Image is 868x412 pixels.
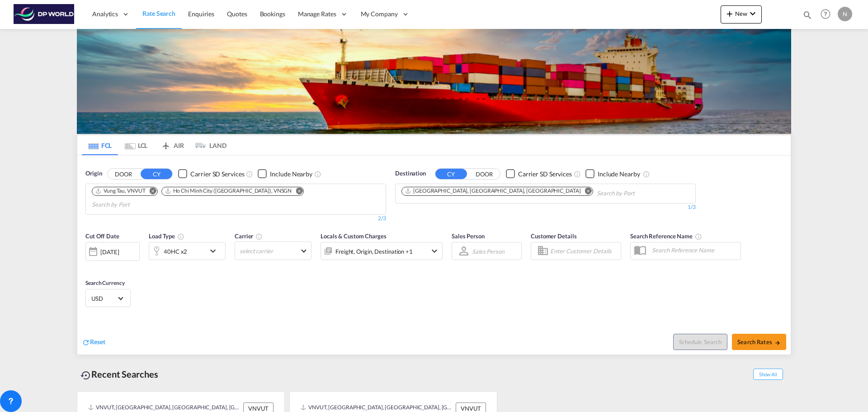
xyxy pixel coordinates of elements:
[90,338,105,346] span: Reset
[188,10,214,18] span: Enquiries
[452,232,485,240] span: Sales Person
[405,187,583,195] div: Press delete to remove this chip.
[92,198,178,212] input: Chips input.
[165,187,292,195] div: Ho Chi Minh City (Saigon), VNSGN
[270,170,312,179] div: Include Nearby
[518,170,572,179] div: Carrier SD Services
[190,135,226,155] md-tab-item: LAND
[321,232,387,240] span: Locals & Custom Charges
[405,187,581,195] div: Jacksonville, FL, USJAX
[838,7,852,21] div: N
[395,169,426,178] span: Destination
[550,244,618,258] input: Enter Customer Details
[141,169,172,179] button: CY
[82,338,90,346] md-icon: icon-refresh
[574,170,581,178] md-icon: Unchecked: Search for CY (Container Yard) services for all selected carriers.Checked : Search for...
[165,187,294,195] div: Press delete to remove this chip.
[149,242,226,260] div: 40HC x2icon-chevron-down
[154,135,190,155] md-tab-item: AIR
[14,4,75,24] img: c08ca190194411f088ed0f3ba295208c.png
[737,338,781,346] span: Search Rates
[85,232,119,240] span: Cut Off Date
[178,169,244,179] md-checkbox: Checkbox No Ink
[85,279,125,286] span: Search Currency
[77,29,791,134] img: LCL+%26+FCL+BACKGROUND.png
[298,9,336,19] span: Manage Rates
[80,370,91,381] md-icon: icon-backup-restore
[95,187,146,195] div: Vung Tau, VNVUT
[321,242,443,260] div: Freight Origin Destination Factory Stuffingicon-chevron-down
[724,10,758,17] span: New
[85,242,140,261] div: [DATE]
[77,156,791,355] div: OriginDOOR CY Checkbox No InkUnchecked: Search for CY (Container Yard) services for all selected ...
[255,233,263,240] md-icon: The selected Trucker/Carrierwill be displayed in the rate results If the rates are from another f...
[400,184,686,201] md-chips-wrap: Chips container. Use arrow keys to select chips.
[118,135,154,155] md-tab-item: LCL
[82,135,118,155] md-tab-item: FCL
[82,337,105,347] div: icon-refreshReset
[92,9,118,19] span: Analytics
[361,9,398,19] span: My Company
[160,140,171,147] md-icon: icon-airplane
[471,245,505,258] md-select: Sales Person
[468,169,500,179] button: DOOR
[190,170,244,179] div: Carrier SD Services
[108,169,139,179] button: DOOR
[673,334,727,350] button: Note: By default Schedule search will only considerorigin ports, destination ports and cut off da...
[774,340,781,346] md-icon: icon-arrow-right
[90,292,126,305] md-select: Select Currency: $ USDUnited States Dollar
[695,233,702,240] md-icon: Your search will be saved by the below given name
[429,246,440,256] md-icon: icon-chevron-down
[246,170,253,178] md-icon: Unchecked: Search for CY (Container Yard) services for all selected carriers.Checked : Search for...
[142,9,175,17] span: Rate Search
[290,187,303,196] button: Remove
[85,215,386,223] div: 2/3
[721,5,762,24] button: icon-plus 400-fgNewicon-chevron-down
[95,187,147,195] div: Press delete to remove this chip.
[818,6,838,23] div: Help
[91,294,117,303] span: USD
[90,184,381,212] md-chips-wrap: Chips container. Use arrow keys to select chips.
[395,204,696,211] div: 1/3
[82,135,226,155] md-pagination-wrapper: Use the left and right arrow keys to navigate between tabs
[579,187,593,196] button: Remove
[164,245,187,258] div: 40HC x2
[643,170,650,178] md-icon: Unchecked: Ignores neighbouring ports when fetching rates.Checked : Includes neighbouring ports w...
[314,170,321,178] md-icon: Unchecked: Ignores neighbouring ports when fetching rates.Checked : Includes neighbouring ports w...
[506,169,572,179] md-checkbox: Checkbox No Ink
[208,246,223,256] md-icon: icon-chevron-down
[260,10,285,18] span: Bookings
[802,10,812,20] md-icon: icon-magnify
[724,8,735,19] md-icon: icon-plus 400-fg
[77,364,162,384] div: Recent Searches
[753,369,783,380] span: Show All
[235,232,263,240] span: Carrier
[227,10,247,18] span: Quotes
[100,248,119,256] div: [DATE]
[598,170,640,179] div: Include Nearby
[144,187,157,196] button: Remove
[747,8,758,19] md-icon: icon-chevron-down
[630,232,702,240] span: Search Reference Name
[85,169,102,178] span: Origin
[435,169,467,179] button: CY
[531,232,576,240] span: Customer Details
[335,245,413,258] div: Freight Origin Destination Factory Stuffing
[177,233,184,240] md-icon: icon-information-outline
[647,243,741,257] input: Search Reference Name
[597,186,683,201] input: Chips input.
[732,334,786,350] button: Search Ratesicon-arrow-right
[818,6,833,22] span: Help
[585,169,640,179] md-checkbox: Checkbox No Ink
[149,232,184,240] span: Load Type
[85,260,92,272] md-datepicker: Select
[258,169,312,179] md-checkbox: Checkbox No Ink
[802,10,812,24] div: icon-magnify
